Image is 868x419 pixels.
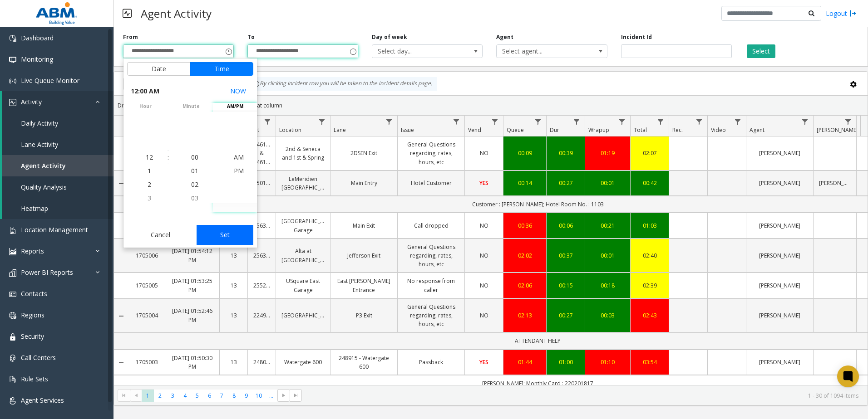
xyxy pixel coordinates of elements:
span: [PERSON_NAME] [817,126,858,134]
div: 02:06 [509,281,541,290]
div: 00:09 [509,149,541,157]
a: 2nd & Seneca and 1st & Spring [281,145,325,162]
span: 3 [148,194,151,202]
a: Parker Filter Menu [842,116,854,128]
span: Page 11 [265,390,277,402]
a: 1705005 [134,281,159,290]
button: Set [197,225,254,245]
label: From [123,33,138,41]
img: 'icon' [9,269,16,277]
span: hour [123,103,168,110]
span: Lane Activity [21,140,58,149]
div: 00:36 [509,221,541,230]
span: Power BI Reports [21,268,73,277]
a: Quality Analysis [2,176,113,198]
a: [PERSON_NAME] [752,311,808,320]
div: 01:10 [591,358,625,366]
span: Page 5 [191,390,203,402]
span: Dur [550,126,559,134]
img: 'icon' [9,355,16,362]
a: Watergate 600 [281,358,325,366]
a: General Questions regarding, rates, hours, etc [403,243,459,269]
a: 00:37 [552,251,579,260]
a: 25010007 [253,179,270,187]
a: Queue Filter Menu [532,116,544,128]
a: 13 [225,311,242,320]
a: 00:03 [591,311,625,320]
span: 03 [191,194,198,202]
div: 00:27 [552,311,579,320]
a: [PERSON_NAME] [752,281,808,290]
div: 01:44 [509,358,541,366]
span: AM/PM [213,103,257,110]
span: Page 4 [179,390,191,402]
div: Drag a column header and drop it here to group by that column [114,97,868,113]
span: Vend [468,126,481,134]
span: 01 [191,166,198,175]
span: Select day... [372,45,460,58]
a: Collapse Details [114,312,128,320]
span: Total [634,126,647,134]
span: 12 [146,153,153,161]
img: 'icon' [9,99,16,106]
a: 00:14 [509,179,541,187]
img: 'icon' [9,227,16,234]
div: Data table [114,116,868,385]
a: 02:43 [636,311,663,320]
span: Toggle popup [223,45,233,58]
h3: Agent Activity [136,2,216,24]
a: [DATE] 01:54:12 PM [171,247,214,264]
label: Incident Id [621,33,652,41]
span: Dashboard [21,34,54,42]
span: NO [480,282,488,289]
span: Go to the last page [290,389,302,402]
span: Regions [21,311,44,319]
a: Logout [826,9,857,18]
button: Select [747,44,775,58]
a: Dur Filter Menu [571,116,583,128]
a: [PERSON_NAME] [752,179,808,187]
a: NO [470,149,498,157]
a: NO [470,281,498,290]
div: : [168,153,169,162]
div: 01:03 [636,221,663,230]
a: LeMeridien [GEOGRAPHIC_DATA] [281,175,325,192]
a: 24611202 & 24611201 [253,140,270,166]
span: Contacts [21,289,47,298]
span: Monitoring [21,55,53,63]
img: 'icon' [9,333,16,341]
a: 00:15 [552,281,579,290]
a: 1705006 [134,251,159,260]
div: 02:02 [509,251,541,260]
a: Location Filter Menu [316,116,328,128]
a: Hotel Customer [403,179,459,187]
a: 00:01 [591,251,625,260]
a: No response from caller [403,277,459,294]
a: Call dropped [403,221,459,230]
a: 02:07 [636,149,663,157]
a: Vend Filter Menu [489,116,501,128]
img: 'icon' [9,35,16,42]
a: 1705003 [134,358,159,366]
a: East [PERSON_NAME] Entrance [336,277,392,294]
span: PM [234,166,244,175]
span: Rec. [672,126,683,134]
a: 02:13 [509,311,541,320]
a: [DATE] 01:52:46 PM [171,307,214,324]
a: Activity [2,91,113,112]
a: [GEOGRAPHIC_DATA] Garage [281,217,325,234]
span: Toggle popup [348,45,358,58]
span: Page 6 [203,390,216,402]
div: 03:54 [636,358,663,366]
a: Rec. Filter Menu [693,116,705,128]
span: Queue [507,126,524,134]
a: 01:19 [591,149,625,157]
div: 01:00 [552,358,579,366]
a: Passback [403,358,459,366]
a: Jefferson Exit [336,251,392,260]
